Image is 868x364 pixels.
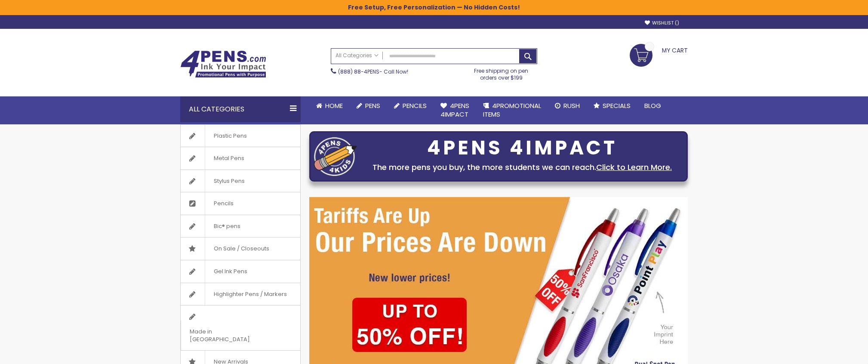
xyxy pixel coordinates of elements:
div: 4PENS 4IMPACT [361,139,683,157]
span: Home [325,101,343,110]
div: The more pens you buy, the more students we can reach. [361,161,683,173]
a: Pencils [387,96,434,115]
a: Specials [587,96,637,115]
a: Plastic Pens [181,125,300,147]
span: Bic® pens [205,215,249,238]
a: Made in [GEOGRAPHIC_DATA] [181,305,300,350]
span: Metal Pens [205,147,253,170]
span: 4Pens 4impact [440,101,469,119]
span: Rush [563,101,580,110]
span: Pens [365,101,380,110]
a: Rush [548,96,587,115]
a: Wishlist [645,20,679,26]
img: four_pen_logo.png [314,137,357,176]
span: Made in [GEOGRAPHIC_DATA] [181,321,279,350]
span: 4PROMOTIONAL ITEMS [483,101,541,119]
span: On Sale / Closeouts [205,238,278,260]
a: Metal Pens [181,147,300,170]
a: Gel Ink Pens [181,260,300,283]
span: Highlighter Pens / Markers [205,283,295,305]
span: All Categories [336,52,379,59]
a: Pens [350,96,387,115]
a: 4Pens4impact [434,96,476,124]
a: Bic® pens [181,215,300,238]
a: (888) 88-4PENS [338,68,379,75]
a: Stylus Pens [181,170,300,192]
a: Home [309,96,350,115]
span: Gel Ink Pens [205,260,256,283]
div: All Categories [180,96,301,122]
a: Click to Learn More. [596,162,672,173]
span: - Call Now! [338,68,408,75]
a: On Sale / Closeouts [181,238,300,260]
a: 4PROMOTIONALITEMS [476,96,548,124]
span: Pencils [403,101,427,110]
a: All Categories [331,49,383,63]
span: Pencils [205,192,242,215]
span: Specials [603,101,631,110]
span: Blog [644,101,661,110]
div: Free shipping on pen orders over $199 [465,64,538,81]
a: Highlighter Pens / Markers [181,283,300,305]
a: Blog [637,96,668,115]
span: Stylus Pens [205,170,253,192]
span: Plastic Pens [205,125,255,147]
a: Pencils [181,192,300,215]
img: 4Pens Custom Pens and Promotional Products [180,50,266,78]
